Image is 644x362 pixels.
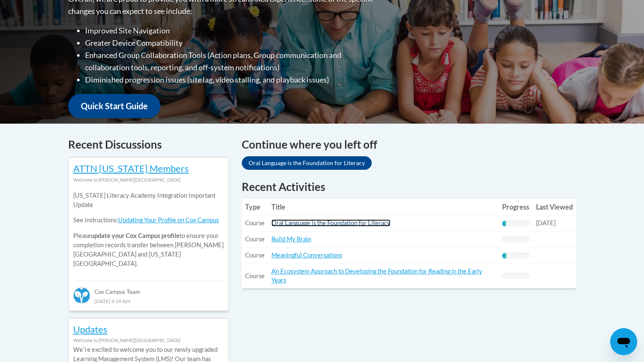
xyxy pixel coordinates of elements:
[73,281,224,296] div: Cox Campus Team
[73,287,90,304] img: Cox Campus Team
[245,235,265,243] span: Course
[73,163,189,174] a: ATTN [US_STATE] Members
[245,251,265,259] span: Course
[85,74,375,86] li: Diminished progression issues (site lag, video stalling, and playback issues)
[85,25,375,37] li: Improved Site Navigation
[73,216,224,225] p: See instructions:
[502,221,506,227] div: Progress, %
[610,328,637,355] iframe: Button to launch messaging window
[68,94,160,118] a: Quick Start Guide
[73,185,224,275] div: Please to ensure your completion records transfer between [PERSON_NAME][GEOGRAPHIC_DATA] and [US_...
[245,272,265,279] span: Course
[502,253,507,259] div: Progress, %
[85,49,375,74] li: Enhanced Group Collaboration Tools (Action plans, Group communication and collaboration tools, re...
[245,219,265,227] span: Course
[271,251,342,259] a: Meaningful Conversations
[73,336,224,345] div: Welcome to [PERSON_NAME][GEOGRAPHIC_DATA]!
[68,136,229,153] h4: Recent Discussions
[73,296,224,306] div: [DATE] 4:39 AM
[85,37,375,49] li: Greater Device Compatibility
[73,191,224,210] p: [US_STATE] Literacy Academy Integration Important Update
[499,199,533,216] th: Progress
[242,156,372,170] a: Oral Language is the Foundation for Literacy
[271,268,482,284] a: An Ecosystem Approach to Developing the Foundation for Reading in the Early Years
[242,179,576,194] h1: Recent Activities
[242,136,576,153] h4: Continue where you left off
[533,199,576,216] th: Last Viewed
[73,323,108,335] a: Updates
[536,219,556,227] span: [DATE]
[271,219,390,227] a: Oral Language is the Foundation for Literacy
[91,232,180,239] b: update your Cox Campus profile
[271,235,311,243] a: Build My Brain
[73,175,224,185] div: Welcome to [PERSON_NAME][GEOGRAPHIC_DATA]!
[242,199,268,216] th: Type
[268,199,499,216] th: Title
[118,216,219,224] a: Updating Your Profile on Cox Campus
